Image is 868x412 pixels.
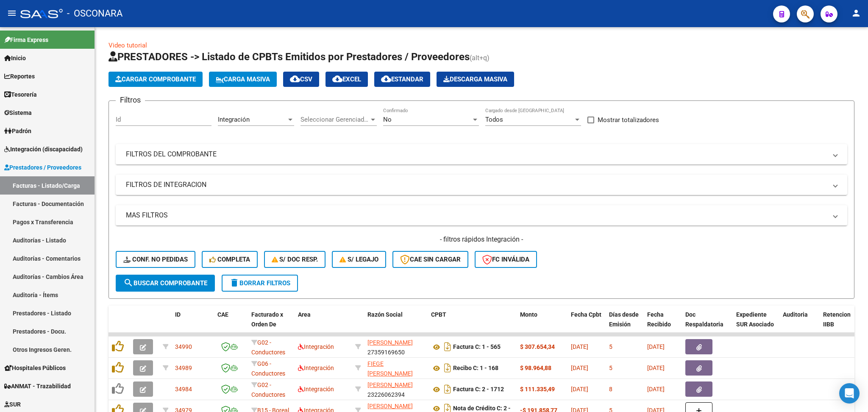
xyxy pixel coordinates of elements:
[381,74,391,84] mat-icon: cloud_download
[251,311,283,328] span: Facturado x Orden De
[175,365,192,371] span: 34989
[108,42,147,49] a: Video tutorial
[823,311,851,328] span: Retencion IIBB
[4,90,37,99] span: Tesorería
[568,306,606,343] datatable-header-cell: Fecha Cpbt
[300,116,369,123] span: Seleccionar Gerenciador
[175,386,192,393] span: 34984
[116,235,847,244] h4: - filtros rápidos Integración -
[4,381,71,391] span: ANMAT - Trazabilidad
[202,251,258,268] button: Completa
[116,94,145,106] h3: Filtros
[4,72,35,81] span: Reportes
[116,251,195,268] button: Conf. no pedidas
[209,72,277,87] button: Carga Masiva
[332,251,386,268] button: S/ legajo
[175,311,181,318] span: ID
[298,311,311,318] span: Area
[437,72,514,87] button: Descarga Masiva
[116,144,847,164] mat-expansion-panel-header: FILTROS DEL COMPROBANTE
[367,339,413,346] span: [PERSON_NAME]
[520,343,555,350] strong: $ 307.654,34
[67,4,122,23] span: - OSCONARA
[571,365,588,371] span: [DATE]
[339,256,378,263] span: S/ legajo
[443,75,507,83] span: Descarga Masiva
[325,72,368,87] button: EXCEL
[298,343,334,350] span: Integración
[647,343,665,350] span: [DATE]
[485,116,503,123] span: Todos
[367,359,424,377] div: 27433314978
[367,380,424,398] div: 23226062394
[571,386,588,393] span: [DATE]
[736,311,774,328] span: Expediente SUR Asociado
[647,311,671,328] span: Fecha Recibido
[428,306,517,343] datatable-header-cell: CPBT
[218,116,250,123] span: Integración
[123,278,134,288] mat-icon: search
[685,311,723,328] span: Doc Respaldatoria
[115,75,196,83] span: Cargar Comprobante
[126,180,827,189] mat-panel-title: FILTROS DE INTEGRACION
[839,383,860,404] div: Open Intercom Messenger
[367,403,413,409] span: [PERSON_NAME]
[123,279,207,287] span: Buscar Comprobante
[290,74,300,84] mat-icon: cloud_download
[7,8,17,18] mat-icon: menu
[123,256,188,263] span: Conf. no pedidas
[647,386,665,393] span: [DATE]
[470,54,490,62] span: (alt+q)
[475,251,537,268] button: FC Inválida
[4,35,48,45] span: Firma Express
[216,75,270,83] span: Carga Masiva
[229,279,290,287] span: Borrar Filtros
[332,74,342,84] mat-icon: cloud_download
[453,344,501,351] strong: Factura C: 1 - 565
[520,365,551,371] strong: $ 98.964,88
[126,150,827,159] mat-panel-title: FILTROS DEL COMPROBANTE
[453,365,498,372] strong: Recibo C: 1 - 168
[598,115,659,125] span: Mostrar totalizadores
[283,72,319,87] button: CSV
[4,145,83,154] span: Integración (discapacidad)
[442,340,453,354] i: Descargar documento
[364,306,428,343] datatable-header-cell: Razón Social
[733,306,779,343] datatable-header-cell: Expediente SUR Asociado
[116,275,215,292] button: Buscar Comprobante
[609,343,612,350] span: 5
[520,311,537,318] span: Monto
[295,306,352,343] datatable-header-cell: Area
[520,386,555,393] strong: $ 111.335,49
[298,386,334,393] span: Integración
[209,256,250,263] span: Completa
[442,382,453,396] i: Descargar documento
[126,211,827,220] mat-panel-title: MAS FILTROS
[482,256,529,263] span: FC Inválida
[783,311,808,318] span: Auditoria
[332,75,361,83] span: EXCEL
[222,275,298,292] button: Borrar Filtros
[431,311,446,318] span: CPBT
[571,343,588,350] span: [DATE]
[517,306,568,343] datatable-header-cell: Monto
[264,251,326,268] button: S/ Doc Resp.
[606,306,644,343] datatable-header-cell: Días desde Emisión
[4,126,31,136] span: Padrón
[609,311,639,328] span: Días desde Emisión
[251,360,285,396] span: G06 - Conductores Navales Posadas
[272,256,318,263] span: S/ Doc Resp.
[298,365,334,371] span: Integración
[437,72,514,87] app-download-masive: Descarga masiva de comprobantes (adjuntos)
[367,381,413,388] span: [PERSON_NAME]
[682,306,733,343] datatable-header-cell: Doc Respaldatoria
[172,306,214,343] datatable-header-cell: ID
[851,8,861,18] mat-icon: person
[374,72,430,87] button: Estandar
[392,251,468,268] button: CAE SIN CARGAR
[217,311,228,318] span: CAE
[108,51,470,63] span: PRESTADORES -> Listado de CPBTs Emitidos por Prestadores / Proveedores
[367,360,413,377] span: FIEGE [PERSON_NAME]
[381,75,423,83] span: Estandar
[116,205,847,225] mat-expansion-panel-header: MAS FILTROS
